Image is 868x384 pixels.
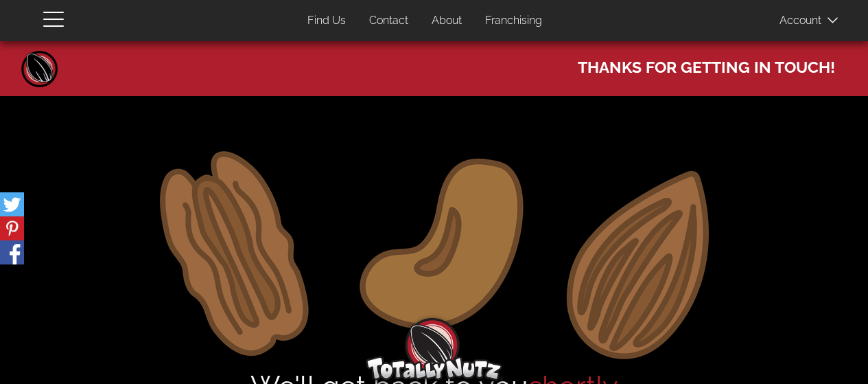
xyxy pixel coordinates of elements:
[297,8,356,34] a: Find Us
[475,8,552,34] a: Franchising
[366,318,503,381] img: Totally Nutz Logo
[421,8,472,34] a: About
[578,52,835,78] span: Thanks for getting in touch!
[359,8,419,34] a: Contact
[19,48,60,89] a: Home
